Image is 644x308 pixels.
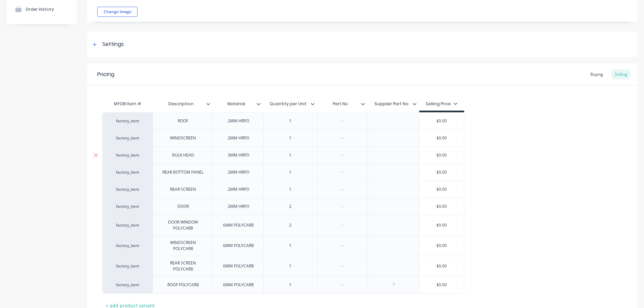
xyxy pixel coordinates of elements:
div: Description [153,96,209,112]
div: $0.00 [420,258,464,274]
div: factory_itemREAR BOTTOM PANEL2MM HRPO1-$0.00 [102,164,464,181]
div: Selling [611,69,631,79]
button: Change image [97,7,138,17]
div: 2 [274,202,307,211]
div: factory_item [109,135,146,141]
div: 2MM HRPO [222,185,255,194]
div: Settings [102,40,124,49]
div: factory_item [109,282,146,288]
div: factory_item [109,222,146,228]
div: Part No [317,97,368,111]
div: 6MM POLYCARB [218,221,259,230]
div: DOOR [166,202,200,211]
div: factory_item [109,263,146,269]
div: 1 [274,168,307,177]
div: Material [213,97,263,111]
div: Selling Price [426,101,458,107]
div: 1 [274,241,307,250]
div: ROOF POLYCARB [162,281,204,289]
div: Order History [25,7,54,12]
div: Material [213,96,259,112]
div: Buying [587,69,606,79]
div: factory_itemBULK HEAD3MM HRPO1-$0.00 [102,146,464,164]
div: Supplier Part No [368,97,419,111]
div: Pricing [97,70,114,78]
button: Order History [7,1,77,17]
div: Quantity per Unit [263,96,313,112]
div: factory_item [109,203,146,209]
div: $0.00 [420,237,464,254]
div: factory_itemREAR SCREEN POLYCARB6MM POLYCARB1-$0.00 [102,256,464,276]
div: - [326,241,359,250]
div: $0.00 [420,198,464,215]
div: $0.00 [420,181,464,198]
div: REAR SCREEN POLYCARB [156,259,210,273]
div: MYOB Item # [102,97,153,111]
div: factory_itemROOF2MM HRPO1-$0.00 [102,112,464,129]
div: factory_itemROOF POLYCARB6MM POLYCARB1-$0.00 [102,276,464,294]
div: $0.00 [420,130,464,146]
div: $0.00 [420,113,464,129]
div: WINDSCREEN POLYCARB [156,238,210,253]
div: - [326,202,359,211]
div: 1 [274,117,307,125]
div: factory_item [109,243,146,249]
div: WINDSCREEN [165,134,201,142]
div: REAR SCREEN [165,185,201,194]
div: - [326,117,359,125]
div: - [326,281,359,289]
div: 1 [274,262,307,270]
div: factory_itemDOOR WINDOW POLYCARB6MM POLYCARB2-$0.00 [102,215,464,235]
div: ROOF [166,117,200,125]
div: - [326,151,359,160]
div: 6MM POLYCARB [218,262,259,270]
div: factory_itemWINDSCREEN POLYCARB6MM POLYCARB1-$0.00 [102,235,464,256]
div: - [326,221,359,230]
div: 2MM HRPO [222,202,255,211]
div: 3MM HRPO [222,151,255,160]
div: $0.00 [420,217,464,234]
div: DOOR WINDOW POLYCARB [156,218,210,233]
div: Part No [317,96,364,112]
div: 1 [274,185,307,194]
div: Description [153,97,213,111]
div: 2MM HRPO [222,117,255,125]
div: BULK HEAD [166,151,200,160]
div: - [326,185,359,194]
div: 2 [274,221,307,230]
div: - [326,168,359,177]
div: Quantity per Unit [263,97,317,111]
div: 6MM POLYCARB [218,281,259,289]
div: 6MM POLYCARB [218,241,259,250]
div: 2MM HRPO [222,134,255,142]
div: factory_item [109,169,146,175]
div: factory_item [109,186,146,192]
div: $0.00 [420,164,464,181]
div: - [326,262,359,270]
div: 1 [274,134,307,142]
div: factory_itemREAR SCREEN2MM HRPO1-$0.00 [102,181,464,198]
div: $0.00 [420,147,464,164]
div: REAR BOTTOM PANEL [157,168,209,177]
div: - [326,134,359,142]
div: factory_item [109,152,146,158]
div: Supplier Part No [368,96,415,112]
div: factory_item [109,118,146,124]
div: 1 [274,151,307,160]
div: factory_itemDOOR2MM HRPO2-$0.00 [102,198,464,215]
div: $0.00 [420,276,464,293]
div: 1 [274,281,307,289]
div: 2MM HRPO [222,168,255,177]
div: factory_itemWINDSCREEN2MM HRPO1-$0.00 [102,129,464,146]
